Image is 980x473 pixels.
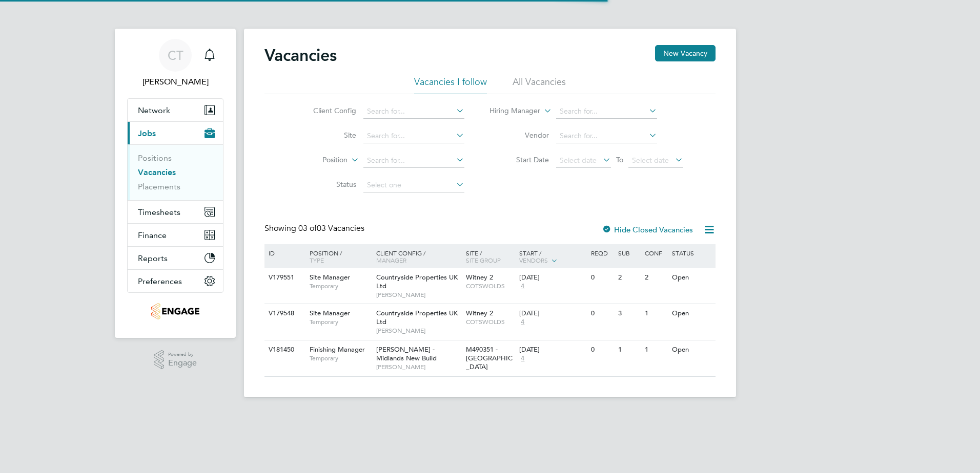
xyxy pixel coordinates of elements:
div: Open [669,304,714,323]
div: 1 [642,304,669,323]
input: Search for... [363,154,464,168]
label: Hide Closed Vacancies [602,225,693,234]
button: Timesheets [128,201,223,223]
div: V179551 [266,268,302,287]
div: Conf [642,244,669,262]
a: Vacancies [138,167,176,177]
span: Site Manager [310,273,350,282]
span: Witney 2 [466,309,493,317]
label: Vendor [490,131,549,140]
span: Jobs [138,128,156,138]
span: Engage [168,359,197,368]
div: [DATE] [519,346,586,354]
a: Positions [138,153,172,163]
div: 2 [642,268,669,287]
span: CT [168,49,183,62]
a: Powered byEngage [154,350,197,370]
div: 1 [616,340,642,359]
div: Jobs [128,144,223,200]
span: 4 [519,282,526,291]
span: Type [310,256,324,264]
span: Timesheets [138,207,180,217]
a: CT[PERSON_NAME] [127,39,223,88]
div: Start / [517,244,588,270]
span: Chloe Taquin [127,76,223,88]
div: Showing [264,223,366,234]
span: 4 [519,354,526,363]
h2: Vacancies [264,45,337,66]
div: 0 [588,304,615,323]
img: thornbaker-logo-retina.png [151,303,199,319]
span: 03 of [298,223,317,233]
button: Preferences [128,270,223,292]
span: [PERSON_NAME] [376,363,461,371]
div: V181450 [266,340,302,359]
span: Network [138,105,170,115]
span: Temporary [310,282,371,290]
div: 3 [616,304,642,323]
input: Search for... [556,129,657,143]
div: Site / [463,244,517,269]
span: Powered by [168,350,197,359]
nav: Main navigation [115,29,236,338]
div: Reqd [588,244,615,262]
button: Reports [128,247,223,269]
div: 0 [588,268,615,287]
span: Temporary [310,318,371,326]
div: Sub [616,244,642,262]
input: Select one [363,178,464,192]
span: Temporary [310,354,371,362]
button: Jobs [128,122,223,144]
div: V179548 [266,304,302,323]
button: Network [128,99,223,121]
span: To [613,153,626,166]
span: Preferences [138,276,182,286]
span: Countryside Properties UK Ltd [376,309,458,326]
div: Open [669,340,714,359]
span: COTSWOLDS [466,318,515,326]
div: Position / [302,244,374,269]
span: Vendors [519,256,548,264]
label: Site [297,131,356,140]
span: Finishing Manager [310,345,365,354]
div: Status [669,244,714,262]
button: Finance [128,224,223,246]
a: Go to home page [127,303,223,319]
span: Manager [376,256,406,264]
span: 03 Vacancies [298,223,364,233]
li: All Vacancies [513,76,566,94]
span: Countryside Properties UK Ltd [376,273,458,290]
div: ID [266,244,302,262]
span: Select date [560,156,597,165]
a: Placements [138,182,180,191]
div: Open [669,268,714,287]
span: Finance [138,230,167,240]
span: [PERSON_NAME] [376,327,461,335]
div: 1 [642,340,669,359]
div: 0 [588,340,615,359]
span: 4 [519,318,526,327]
span: Site Manager [310,309,350,317]
label: Status [297,180,356,189]
button: New Vacancy [655,45,716,61]
span: Reports [138,253,168,263]
div: 2 [616,268,642,287]
li: Vacancies I follow [414,76,487,94]
label: Client Config [297,106,356,115]
span: Select date [632,156,669,165]
span: M490351 - [GEOGRAPHIC_DATA] [466,345,513,371]
input: Search for... [556,104,657,119]
label: Start Date [490,155,549,164]
input: Search for... [363,104,464,119]
span: Site Group [466,256,501,264]
div: Client Config / [374,244,463,269]
label: Hiring Manager [481,106,540,116]
span: [PERSON_NAME] - Midlands New Build [376,345,437,362]
div: [DATE] [519,309,586,318]
span: Witney 2 [466,273,493,282]
label: Position [289,155,348,165]
input: Search for... [363,129,464,143]
span: [PERSON_NAME] [376,291,461,299]
span: COTSWOLDS [466,282,515,290]
div: [DATE] [519,273,586,282]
